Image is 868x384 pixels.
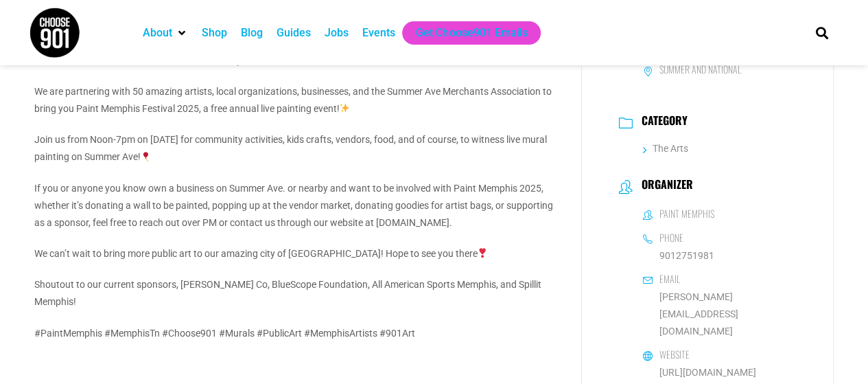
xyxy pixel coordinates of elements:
[659,207,714,220] h6: Paint Memphis
[659,348,690,361] h6: Website
[34,180,561,232] p: If you or anyone you know own a business on Summer Ave. or nearby and want to be involved with Pa...
[34,325,561,342] p: #PaintMemphis #MemphisTn #Choose901 #Murals #PublicArt #MemphisArtists #901Art
[136,21,195,45] div: About
[202,25,227,41] a: Shop
[362,25,395,41] a: Events
[635,178,693,194] h3: Organizer
[141,152,150,161] img: 🎈
[659,273,680,285] h6: Email
[635,114,688,131] h3: Category
[34,83,561,117] p: We are partnering with 50 amazing artists, local organizations, businesses, and the Summer Ave Me...
[643,247,714,264] a: 9012751981
[143,25,172,41] a: About
[659,367,756,378] a: [URL][DOMAIN_NAME]
[340,103,349,113] img: ✨
[659,63,741,76] h6: Summer and National
[643,143,688,154] a: The Arts
[416,25,527,41] a: Get Choose901 Emails
[34,276,561,310] p: Shoutout to our current sponsors, [PERSON_NAME] Co, BlueScope Foundation, All American Sports Mem...
[643,289,797,340] a: [PERSON_NAME][EMAIL_ADDRESS][DOMAIN_NAME]
[241,25,263,41] a: Blog
[810,21,833,44] div: Search
[659,231,683,244] h6: Phone
[277,25,311,41] a: Guides
[136,21,792,45] nav: Main nav
[34,131,561,166] p: Join us from Noon-7pm on [DATE] for community activities, kids crafts, vendors, food, and of cour...
[478,248,487,258] img: ❣️
[325,25,349,41] a: Jobs
[34,245,561,262] p: We can’t wait to bring more public art to our amazing city of [GEOGRAPHIC_DATA]! Hope to see you ...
